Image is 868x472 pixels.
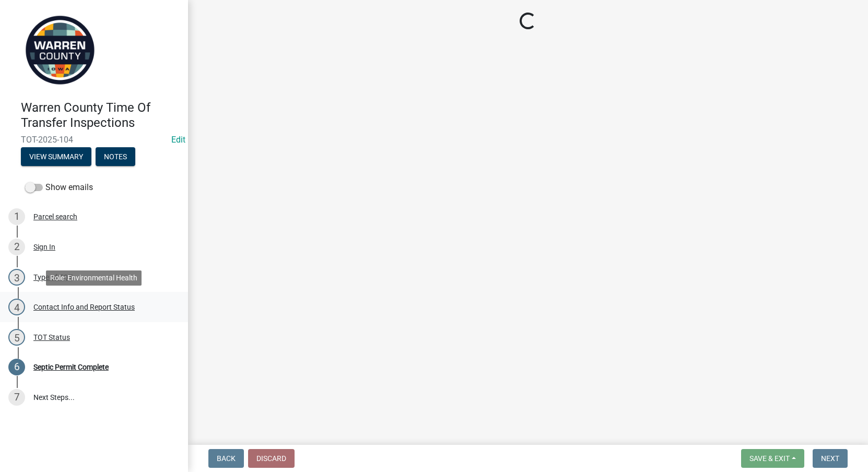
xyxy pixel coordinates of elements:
div: 2 [8,239,25,255]
div: Contact Info and Report Status [33,303,135,311]
button: Discard [248,449,295,468]
wm-modal-confirm: Summary [21,153,91,161]
div: TOT Status [33,334,70,341]
wm-modal-confirm: Edit Application Number [171,135,185,145]
span: Back [217,454,236,463]
button: View Summary [21,147,91,166]
div: 6 [8,359,25,375]
button: Next [813,449,848,468]
div: Parcel search [33,213,77,220]
div: Sign In [33,243,55,251]
img: Warren County, Iowa [21,11,99,89]
div: 4 [8,299,25,315]
span: TOT-2025-104 [21,135,167,145]
div: 5 [8,329,25,346]
div: Septic Permit Complete [33,363,109,371]
a: Edit [171,135,185,145]
div: 1 [8,208,25,225]
label: Show emails [25,181,93,194]
span: Next [821,454,839,463]
span: Save & Exit [749,454,790,463]
h4: Warren County Time Of Transfer Inspections [21,100,180,131]
button: Save & Exit [741,449,804,468]
button: Notes [96,147,135,166]
div: Type of TOT [33,274,73,281]
button: Back [208,449,244,468]
div: Role: Environmental Health [46,270,142,286]
wm-modal-confirm: Notes [96,153,135,161]
div: 7 [8,389,25,406]
div: 3 [8,269,25,286]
